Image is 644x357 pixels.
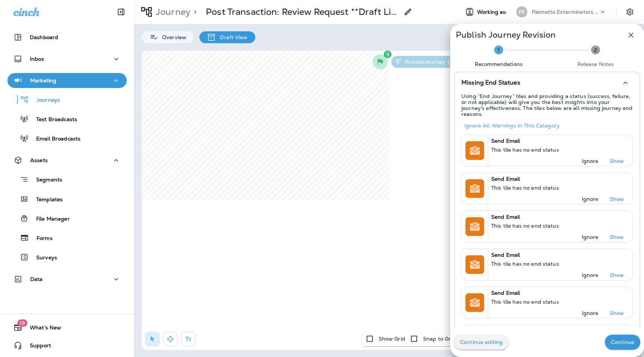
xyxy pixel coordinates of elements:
[491,261,626,267] p: This tile has no end status
[461,80,520,86] p: Missing End Statues
[491,176,626,182] p: Send Email
[578,156,602,166] button: Ignore
[610,310,624,316] p: Show
[582,158,599,164] p: Ignore
[578,194,602,204] button: Ignore
[491,185,626,191] p: This tile has no end status
[605,308,629,318] button: Show
[491,290,626,296] p: Send Email
[578,308,602,318] button: Ignore
[605,335,640,350] button: Continue
[605,270,629,280] button: Show
[582,234,599,240] p: Ignore
[491,138,626,144] p: Send Email
[550,60,641,68] span: Release Notes
[611,339,634,345] p: Continue
[605,156,629,166] button: Show
[453,60,544,68] span: Recommendations
[578,232,602,242] button: Ignore
[461,93,633,117] p: Using “End Journey” tiles and providing a status (success, failure, or not applicable) will give ...
[491,299,626,305] p: This tile has no end status
[578,270,602,280] button: Ignore
[605,194,629,204] button: Show
[498,47,500,53] text: 1
[582,310,599,316] p: Ignore
[582,272,599,278] p: Ignore
[610,234,624,240] p: Show
[605,232,629,242] button: Show
[460,339,503,345] p: Continue editing
[610,196,624,202] p: Show
[454,335,509,350] button: Continue editing
[491,214,626,220] p: Send Email
[491,147,626,153] p: This tile has no end status
[491,252,626,258] p: Send Email
[594,47,597,53] text: 2
[491,223,626,229] p: This tile has no end status
[582,196,599,202] p: Ignore
[461,120,563,132] button: Ignore all warnings in this category
[610,272,624,278] p: Show
[456,32,556,38] p: Publish Journey Revision
[610,158,624,164] p: Show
